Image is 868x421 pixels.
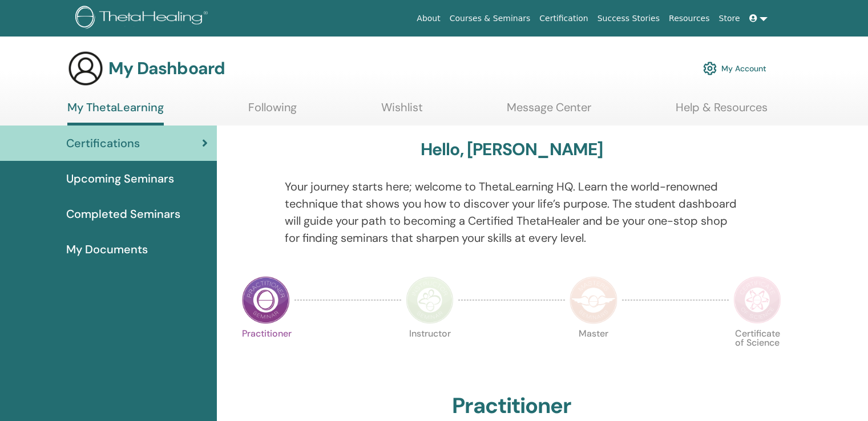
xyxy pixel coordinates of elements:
[445,8,535,29] a: Courses & Seminars
[421,139,603,160] h3: Hello, [PERSON_NAME]
[242,276,290,324] img: Practitioner
[67,100,164,126] a: My ThetaLearning
[66,135,140,152] span: Certifications
[66,170,174,187] span: Upcoming Seminars
[412,8,445,29] a: About
[507,100,591,123] a: Message Center
[66,205,180,222] span: Completed Seminars
[406,329,454,377] p: Instructor
[452,393,571,419] h2: Practitioner
[381,100,423,123] a: Wishlist
[248,100,297,123] a: Following
[108,58,225,79] h3: My Dashboard
[733,329,781,377] p: Certificate of Science
[570,329,617,377] p: Master
[664,8,714,29] a: Resources
[406,276,454,324] img: Instructor
[570,276,617,324] img: Master
[535,8,592,29] a: Certification
[285,178,739,246] p: Your journey starts here; welcome to ThetaLearning HQ. Learn the world-renowned technique that sh...
[714,8,745,29] a: Store
[75,6,212,31] img: logo.png
[242,329,290,377] p: Practitioner
[703,59,717,78] img: cog.svg
[703,56,766,81] a: My Account
[593,8,664,29] a: Success Stories
[676,100,768,123] a: Help & Resources
[67,50,104,87] img: generic-user-icon.jpg
[733,276,781,324] img: Certificate of Science
[66,241,148,258] span: My Documents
